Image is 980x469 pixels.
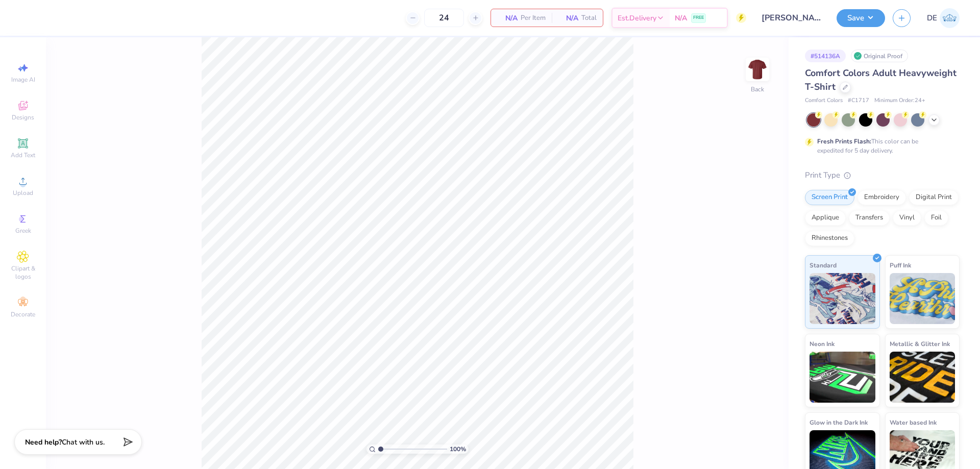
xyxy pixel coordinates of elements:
span: Comfort Colors Adult Heavyweight T-Shirt [805,67,957,93]
span: DE [927,12,937,24]
span: Clipart & logos [5,264,41,281]
div: Back [751,85,764,94]
div: Applique [805,210,846,226]
span: 100 % [450,445,466,454]
div: # 514136A [805,50,846,62]
span: Neon Ink [810,338,835,349]
div: Print Type [805,169,960,181]
img: Standard [810,273,875,324]
a: DE [927,8,960,28]
span: Puff Ink [890,260,911,270]
span: N/A [497,13,518,23]
input: – – [424,9,464,27]
span: Designs [12,113,34,121]
span: Metallic & Glitter Ink [890,338,950,349]
span: Minimum Order: 24 + [874,96,925,105]
div: Digital Print [909,190,959,205]
div: Rhinestones [805,231,854,246]
img: Djian Evardoni [940,8,960,28]
div: Screen Print [805,190,854,205]
img: Metallic & Glitter Ink [890,352,955,403]
span: Est. Delivery [618,13,656,23]
span: Upload [13,189,33,197]
strong: Need help? [25,437,62,447]
span: Water based Ink [890,417,937,428]
span: Chat with us. [62,437,105,447]
span: FREE [693,14,704,21]
span: N/A [675,13,687,23]
span: Add Text [11,151,35,159]
div: This color can be expedited for 5 day delivery. [817,137,943,155]
span: Total [581,13,597,23]
div: Foil [924,210,948,226]
span: Standard [810,260,837,270]
img: Back [747,59,768,80]
span: Comfort Colors [805,96,843,105]
span: # C1717 [848,96,869,105]
span: Per Item [521,13,546,23]
div: Embroidery [857,190,906,205]
span: Greek [15,227,31,235]
strong: Fresh Prints Flash: [817,137,871,145]
img: Puff Ink [890,273,955,324]
div: Vinyl [893,210,921,226]
span: Image AI [11,76,35,84]
span: N/A [558,13,578,23]
span: Glow in the Dark Ink [810,417,868,428]
span: Decorate [11,310,35,318]
img: Neon Ink [810,352,875,403]
div: Transfers [849,210,890,226]
div: Original Proof [851,50,908,62]
button: Save [837,9,885,27]
input: Untitled Design [754,8,829,28]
